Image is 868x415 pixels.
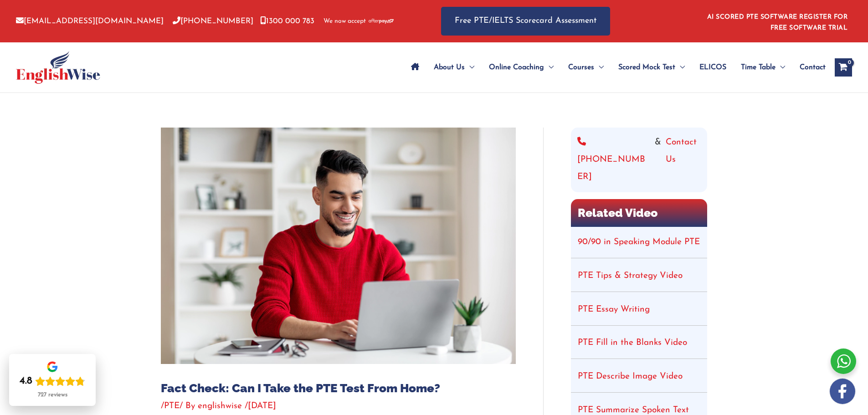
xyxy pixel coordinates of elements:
[426,51,482,83] a: About UsMenu Toggle
[198,402,245,410] a: englishwise
[441,7,610,36] a: Free PTE/IELTS Scorecard Assessment
[776,51,785,83] span: Menu Toggle
[830,379,855,404] img: white-facebook.png
[618,51,675,83] span: Scored Mock Test
[489,51,544,83] span: Online Coaching
[369,19,394,24] img: Afterpay-Logo
[465,51,474,83] span: Menu Toggle
[578,406,689,415] a: PTE Summarize Spoken Text
[666,134,701,186] a: Contact Us
[260,17,314,25] a: 1300 000 783
[800,51,826,83] span: Contact
[38,391,67,399] div: 727 reviews
[675,51,685,83] span: Menu Toggle
[578,338,687,347] a: PTE Fill in the Blanks Video
[578,372,683,381] a: PTE Describe Image Video
[544,51,554,83] span: Menu Toggle
[434,51,465,83] span: About Us
[707,14,848,31] a: AI SCORED PTE SOFTWARE REGISTER FOR FREE SOFTWARE TRIAL
[324,17,366,26] span: We now accept
[835,58,852,77] a: View Shopping Cart, empty
[16,51,100,84] img: cropped-ew-logo
[792,51,826,83] a: Contact
[248,402,276,410] span: [DATE]
[20,375,32,388] div: 4.8
[692,51,734,83] a: ELICOS
[611,51,692,83] a: Scored Mock TestMenu Toggle
[161,400,516,413] div: / / By /
[561,51,611,83] a: CoursesMenu Toggle
[577,134,650,186] a: [PHONE_NUMBER]
[578,238,700,246] a: 90/90 in Speaking Module PTE
[198,402,242,410] span: englishwise
[594,51,604,83] span: Menu Toggle
[578,272,683,280] a: PTE Tips & Strategy Video
[16,17,164,25] a: [EMAIL_ADDRESS][DOMAIN_NAME]
[173,17,253,25] a: [PHONE_NUMBER]
[702,6,852,36] aside: Header Widget 1
[741,51,776,83] span: Time Table
[571,199,707,227] h2: Related Video
[482,51,561,83] a: Online CoachingMenu Toggle
[20,375,85,388] div: Rating: 4.8 out of 5
[699,51,726,83] span: ELICOS
[568,51,594,83] span: Courses
[577,134,701,186] div: &
[578,305,650,314] a: PTE Essay Writing
[404,51,826,83] nav: Site Navigation: Main Menu
[164,402,180,410] a: PTE
[734,51,792,83] a: Time TableMenu Toggle
[161,381,516,395] h1: Fact Check: Can I Take the PTE Test From Home?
